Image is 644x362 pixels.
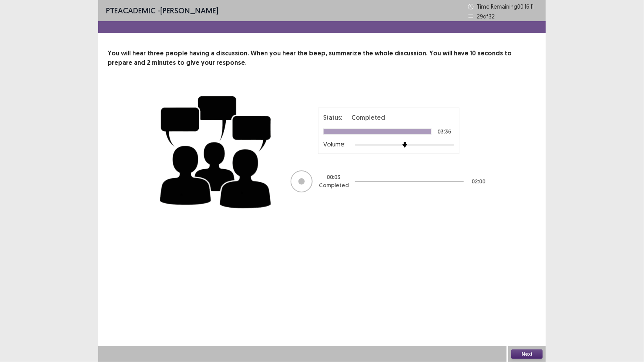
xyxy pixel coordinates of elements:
p: 00 : 03 [327,173,341,181]
p: Status: [323,113,342,122]
img: group-discussion [157,86,275,215]
p: Completed [351,113,385,122]
p: You will hear three people having a discussion. When you hear the beep, summarize the whole discu... [108,49,536,68]
p: Completed [319,181,349,190]
p: Time Remaining 00 : 16 : 11 [477,2,538,11]
p: 03:36 [438,129,452,134]
button: Next [511,349,543,359]
img: arrow-thumb [402,142,408,148]
p: 02 : 00 [472,177,485,186]
span: PTE academic [106,5,156,15]
p: Volume: [323,139,346,149]
p: - [PERSON_NAME] [106,5,218,16]
p: 29 of 32 [477,12,495,20]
